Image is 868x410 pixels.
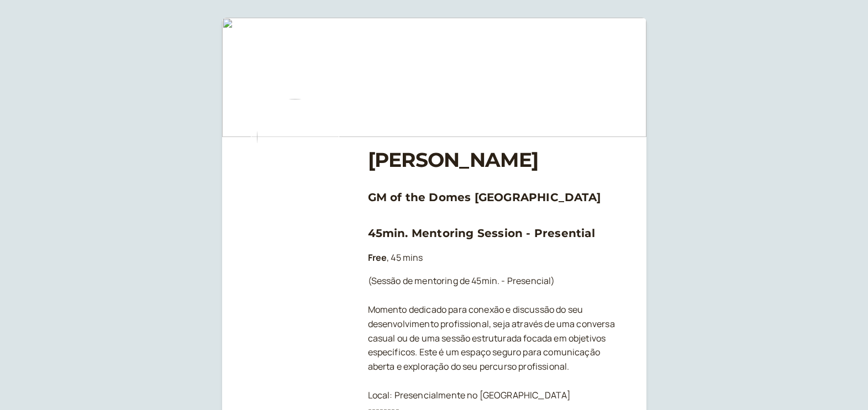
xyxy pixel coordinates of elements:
p: , 45 mins [368,251,629,265]
h3: GM of the Domes [GEOGRAPHIC_DATA] [368,188,629,206]
h1: [PERSON_NAME] [368,148,629,172]
b: Free [368,251,387,264]
a: 45min. Mentoring Session - Presential [368,227,595,240]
